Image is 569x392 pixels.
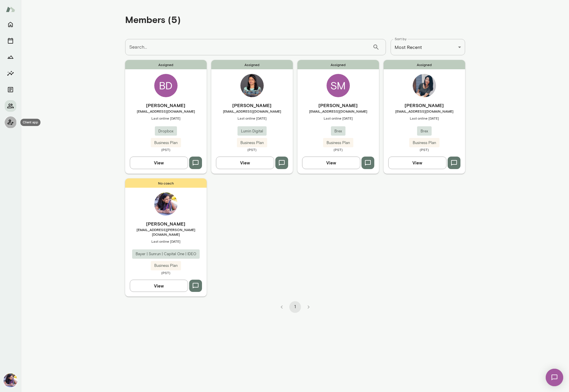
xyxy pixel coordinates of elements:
nav: pagination navigation [275,301,315,313]
span: (PST) [297,147,379,152]
span: No coach [125,178,207,188]
button: View [388,157,446,169]
span: Business Plan [323,140,353,146]
span: Business Plan [237,140,267,146]
span: Brex [417,128,432,134]
span: Last online [DATE] [297,116,379,120]
span: Assigned [297,60,379,69]
img: Aradhana Goel [154,192,178,216]
h6: [PERSON_NAME] [125,102,207,109]
span: Last online [DATE] [125,239,207,244]
span: Dropbox [155,128,177,134]
h4: Members (5) [125,14,181,25]
span: Last online [DATE] [211,116,293,120]
div: BD [154,74,178,97]
button: View [130,157,188,169]
span: Brex [331,128,345,134]
span: Business Plan [151,263,181,269]
button: View [302,157,360,169]
h6: [PERSON_NAME] [211,102,293,109]
button: Home [5,19,16,30]
span: Business Plan [409,140,439,146]
button: page 1 [289,301,301,313]
img: Mento [6,4,15,15]
img: Aradhana Goel [3,373,17,387]
h6: [PERSON_NAME] [125,220,207,227]
span: Last online [DATE] [125,116,207,120]
span: Business Plan [151,140,181,146]
span: Assigned [211,60,293,69]
button: View [216,157,274,169]
span: Last online [DATE] [384,116,465,120]
span: [EMAIL_ADDRESS][DOMAIN_NAME] [297,109,379,113]
span: [EMAIL_ADDRESS][DOMAIN_NAME] [384,109,465,113]
span: [EMAIL_ADDRESS][DOMAIN_NAME] [125,109,207,113]
img: Annie Xue [413,74,436,97]
span: [EMAIL_ADDRESS][PERSON_NAME][DOMAIN_NAME] [125,227,207,237]
span: (PST) [211,147,293,152]
button: Growth Plan [5,51,16,63]
button: View [130,280,188,292]
span: [EMAIL_ADDRESS][DOMAIN_NAME] [211,109,293,113]
div: Most Recent [391,39,465,55]
span: Bayer | Sunrun | Capital One | IDEO [132,251,200,257]
div: SM [327,74,350,97]
button: Insights [5,68,16,79]
span: (PST) [125,147,207,152]
div: Client app [20,119,40,126]
h6: [PERSON_NAME] [297,102,379,109]
button: Client app [5,116,16,128]
span: (PST) [125,270,207,275]
label: Sort by [395,36,407,41]
span: (PST) [384,147,465,152]
div: pagination [125,297,465,313]
span: Lumin Digital [237,128,267,134]
span: Assigned [384,60,465,69]
button: Documents [5,84,16,95]
button: Members [5,100,16,112]
h6: [PERSON_NAME] [384,102,465,109]
img: Bhavna Mittal [240,74,264,97]
span: Assigned [125,60,207,69]
button: Sessions [5,35,16,47]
